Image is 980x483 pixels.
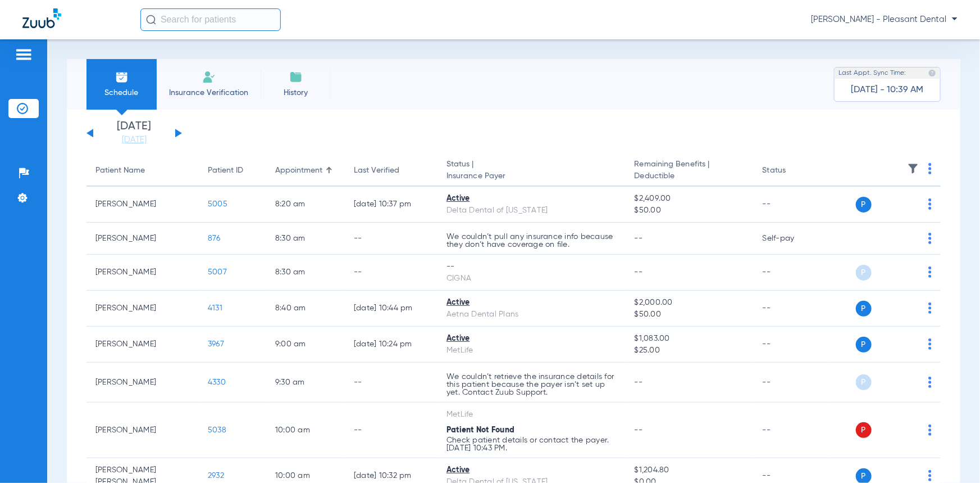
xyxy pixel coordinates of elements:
p: Check patient details or contact the payer. [DATE] 10:43 PM. [446,436,617,452]
img: group-dot-blue.svg [928,163,932,174]
td: 8:30 AM [266,223,345,255]
span: P [856,337,872,353]
td: -- [754,403,829,458]
span: [DATE] - 10:39 AM [851,84,924,96]
span: 4131 [208,304,222,312]
td: -- [345,363,437,403]
span: P [856,374,872,390]
span: $2,409.00 [635,193,745,205]
div: Appointment [275,165,322,177]
span: $50.00 [635,205,745,216]
span: $1,083.00 [635,333,745,345]
img: Search Icon [146,15,156,25]
th: Status [754,155,829,187]
img: group-dot-blue.svg [928,377,932,388]
span: 4330 [208,378,226,386]
td: [PERSON_NAME] [86,291,199,327]
img: group-dot-blue.svg [928,267,932,278]
a: [DATE] [101,134,168,146]
span: Insurance Payer [446,170,617,182]
span: 3967 [208,340,224,348]
td: [PERSON_NAME] [86,187,199,223]
td: 8:30 AM [266,255,345,291]
span: -- [635,378,643,386]
span: History [269,87,322,98]
div: CIGNA [446,273,617,285]
td: 8:40 AM [266,291,345,327]
img: Manual Insurance Verification [202,70,216,84]
div: Patient ID [208,165,243,177]
div: Patient Name [95,165,145,177]
td: -- [754,363,829,403]
span: $1,204.80 [635,464,745,476]
iframe: Chat Widget [924,429,980,483]
td: [PERSON_NAME] [86,403,199,458]
div: -- [446,261,617,273]
span: P [856,265,872,281]
span: 5038 [208,426,226,434]
span: $25.00 [635,345,745,356]
span: 876 [208,234,221,242]
td: [DATE] 10:44 PM [345,291,437,327]
div: Active [446,333,617,345]
td: -- [754,187,829,223]
span: Deductible [635,170,745,182]
li: [DATE] [101,121,168,146]
div: Appointment [275,165,336,177]
span: -- [635,268,643,276]
td: [PERSON_NAME] [86,363,199,403]
td: 9:30 AM [266,363,345,403]
img: group-dot-blue.svg [928,303,932,314]
td: -- [754,291,829,327]
th: Remaining Benefits | [626,155,754,187]
p: We couldn’t pull any insurance info because they don’t have coverage on file. [446,233,617,249]
span: Insurance Verification [165,87,252,98]
span: Schedule [95,87,148,98]
td: -- [345,255,437,291]
span: P [856,422,872,438]
div: Last Verified [354,165,399,177]
td: -- [345,223,437,255]
img: group-dot-blue.svg [928,198,932,210]
th: Status | [437,155,626,187]
span: P [856,197,872,213]
div: Delta Dental of [US_STATE] [446,205,617,216]
img: Zuub Logo [22,8,61,28]
td: [PERSON_NAME] [86,327,199,363]
img: filter.svg [908,163,919,174]
span: $2,000.00 [635,297,745,309]
div: Active [446,464,617,476]
td: [DATE] 10:37 PM [345,187,437,223]
span: -- [635,234,643,242]
span: 5007 [208,268,227,276]
input: Search for patients [140,8,281,31]
td: 8:20 AM [266,187,345,223]
img: hamburger-icon [15,48,33,61]
span: -- [635,426,643,434]
td: [PERSON_NAME] [86,255,199,291]
td: -- [754,255,829,291]
div: MetLife [446,409,617,421]
span: Patient Not Found [446,426,514,434]
td: -- [345,403,437,458]
div: Active [446,193,617,205]
td: Self-pay [754,223,829,255]
img: History [289,70,303,84]
div: Aetna Dental Plans [446,309,617,321]
span: 2932 [208,472,224,480]
div: Last Verified [354,165,429,177]
img: group-dot-blue.svg [928,338,932,350]
span: Last Appt. Sync Time: [838,67,906,79]
span: 5005 [208,200,227,208]
td: -- [754,327,829,363]
td: [DATE] 10:24 PM [345,327,437,363]
td: 9:00 AM [266,327,345,363]
img: group-dot-blue.svg [928,233,932,244]
img: group-dot-blue.svg [928,425,932,436]
img: Schedule [115,70,129,84]
div: Active [446,297,617,309]
p: We couldn’t retrieve the insurance details for this patient because the payer isn’t set up yet. C... [446,373,617,396]
span: P [856,301,872,317]
td: 10:00 AM [266,403,345,458]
